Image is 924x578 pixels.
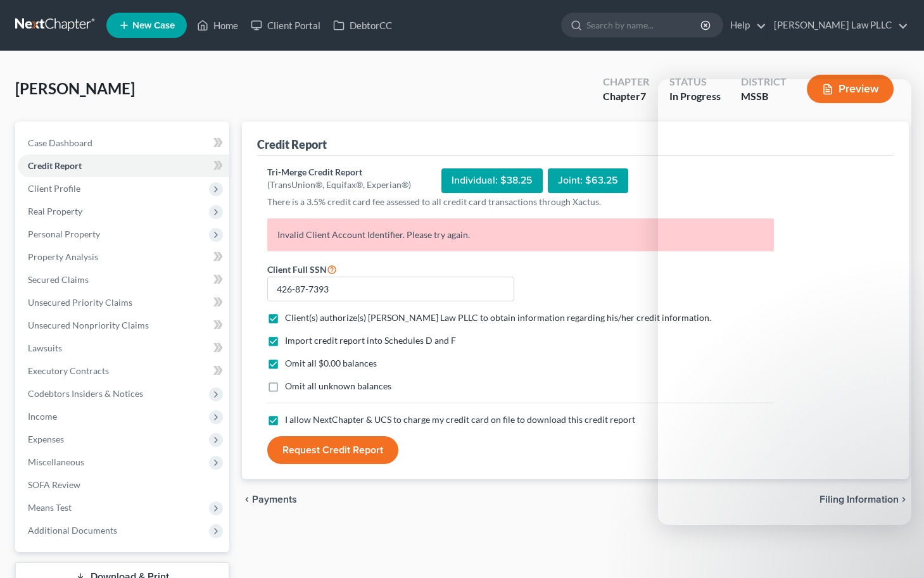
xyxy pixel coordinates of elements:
[267,264,327,275] span: Client Full SSN
[15,79,135,97] span: [PERSON_NAME]
[768,14,908,37] a: [PERSON_NAME] Law PLLC
[18,154,229,177] a: Credit Report
[18,246,229,268] a: Property Analysis
[18,132,229,154] a: Case Dashboard
[28,251,98,262] span: Property Analysis
[18,474,229,496] a: SOFA Review
[28,342,62,353] span: Lawsuits
[28,137,92,148] span: Case Dashboard
[548,168,628,193] div: Joint: $63.25
[28,388,143,399] span: Codebtors Insiders & Notices
[881,535,911,565] iframe: Intercom live chat
[18,337,229,360] a: Lawsuits
[18,268,229,291] a: Secured Claims
[132,21,175,30] span: New Case
[28,183,80,194] span: Client Profile
[28,525,117,536] span: Additional Documents
[28,456,84,467] span: Miscellaneous
[252,494,297,505] span: Payments
[28,160,82,171] span: Credit Report
[267,196,774,208] p: There is a 3.5% credit card fee assessed to all credit card transactions through Xactus.
[18,314,229,337] a: Unsecured Nonpriority Claims
[267,436,398,464] button: Request Credit Report
[28,434,64,444] span: Expenses
[285,358,377,368] span: Omit all $0.00 balances
[603,89,649,104] div: Chapter
[741,75,787,89] div: District
[267,166,411,179] div: Tri-Merge Credit Report
[285,335,456,346] span: Import credit report into Schedules D and F
[658,79,911,525] iframe: Intercom live chat
[18,360,229,382] a: Executory Contracts
[18,291,229,314] a: Unsecured Priority Claims
[267,179,411,191] div: (TransUnion®, Equifax®, Experian®)
[28,274,89,285] span: Secured Claims
[640,90,646,102] span: 7
[242,494,252,505] i: chevron_left
[28,320,149,330] span: Unsecured Nonpriority Claims
[267,218,774,251] p: Invalid Client Account Identifier. Please try again.
[586,13,702,37] input: Search by name...
[603,75,649,89] div: Chapter
[28,206,82,217] span: Real Property
[285,380,391,391] span: Omit all unknown balances
[244,14,327,37] a: Client Portal
[669,75,721,89] div: Status
[285,414,635,425] span: I allow NextChapter & UCS to charge my credit card on file to download this credit report
[191,14,244,37] a: Home
[807,75,894,103] button: Preview
[441,168,543,193] div: Individual: $38.25
[28,229,100,239] span: Personal Property
[28,502,72,513] span: Means Test
[285,312,711,323] span: Client(s) authorize(s) [PERSON_NAME] Law PLLC to obtain information regarding his/her credit info...
[28,479,80,490] span: SOFA Review
[242,494,297,505] button: chevron_left Payments
[724,14,766,37] a: Help
[28,411,57,422] span: Income
[327,14,398,37] a: DebtorCC
[28,365,109,376] span: Executory Contracts
[267,277,514,302] input: XXX-XX-XXXX
[28,297,132,308] span: Unsecured Priority Claims
[257,137,327,152] div: Credit Report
